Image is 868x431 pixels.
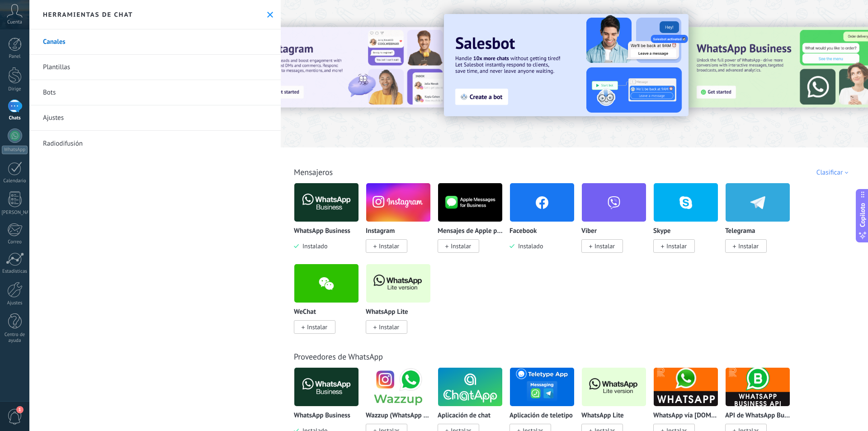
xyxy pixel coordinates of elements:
[438,227,535,235] font: Mensajes de Apple para empresas
[438,180,502,224] img: logo_main.png
[438,411,491,420] font: Aplicación de chat
[43,38,66,46] font: Canales
[518,242,543,250] font: Instalado
[8,239,22,245] font: Correo
[654,180,718,224] img: skype.png
[510,180,574,224] img: facebook.png
[738,242,759,250] font: Instalar
[294,183,366,264] div: WhatsApp Business
[294,264,366,345] div: WeChat
[594,242,615,250] font: Instalar
[255,27,448,108] img: Diapositiva 1
[509,183,581,264] div: Facebook
[294,261,359,305] img: wechat.png
[29,29,281,55] a: Canales
[582,365,646,409] img: logo_main.png
[366,227,395,235] font: Instagram
[451,242,471,250] font: Instalar
[366,308,408,316] font: WhatsApp Lite
[9,53,20,60] font: Panel
[43,10,133,19] font: Herramientas de chat
[294,351,383,362] font: Proveedores de WhatsApp
[582,180,646,224] img: viber.png
[29,105,281,131] a: Ajustes
[43,63,70,71] font: Plantillas
[379,242,399,250] font: Instalar
[725,183,797,264] div: Telegrama
[4,147,25,153] font: WhatsApp
[19,407,21,412] font: 1
[366,365,430,409] img: logo_main.png
[366,264,438,345] div: WhatsApp Lite
[29,131,281,156] a: Radiodifusión
[2,268,27,275] font: Estadísticas
[43,139,83,148] font: Radiodifusión
[581,227,597,235] font: Viber
[438,365,502,409] img: logo_main.png
[726,365,790,409] img: logo_main.png
[581,411,624,420] font: WhatsApp Lite
[366,411,460,420] font: Wazzup (WhatsApp e Instagram)
[654,365,718,409] img: logo_main.png
[366,183,438,264] div: Instagram
[726,180,790,224] img: telegram.png
[653,227,670,235] font: Skype
[366,180,430,224] img: instagram.png
[725,227,755,235] font: Telegrama
[294,411,350,420] font: WhatsApp Business
[29,55,281,80] a: Plantillas
[581,183,653,264] div: Viber
[2,209,38,216] font: [PERSON_NAME]
[294,365,359,409] img: logo_main.png
[510,365,574,409] img: logo_main.png
[509,227,537,235] font: Facebook
[302,242,327,250] font: Instalado
[7,19,22,25] font: Cuenta
[366,261,430,305] img: logo_main.png
[5,332,25,344] font: Centro de ayuda
[7,300,23,306] font: Ajustes
[509,411,573,420] font: Aplicación de teletipo
[858,203,867,227] font: Copiloto
[653,183,725,264] div: Skype
[653,411,744,420] font: WhatsApp vía [DOMAIN_NAME]
[666,242,687,250] font: Instalar
[294,180,359,224] img: logo_main.png
[8,86,21,92] font: Dirige
[43,88,56,97] font: Bots
[307,323,327,331] font: Instalar
[3,178,26,184] font: Calendario
[43,114,64,122] font: Ajustes
[9,115,20,121] font: Chats
[444,14,689,116] img: Diapositiva 2
[438,183,509,264] div: Mensajes de Apple para empresas
[294,308,316,316] font: WeChat
[816,168,843,177] font: Clasificar
[294,227,350,235] font: WhatsApp Business
[29,80,281,105] a: Bots
[379,323,399,331] font: Instalar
